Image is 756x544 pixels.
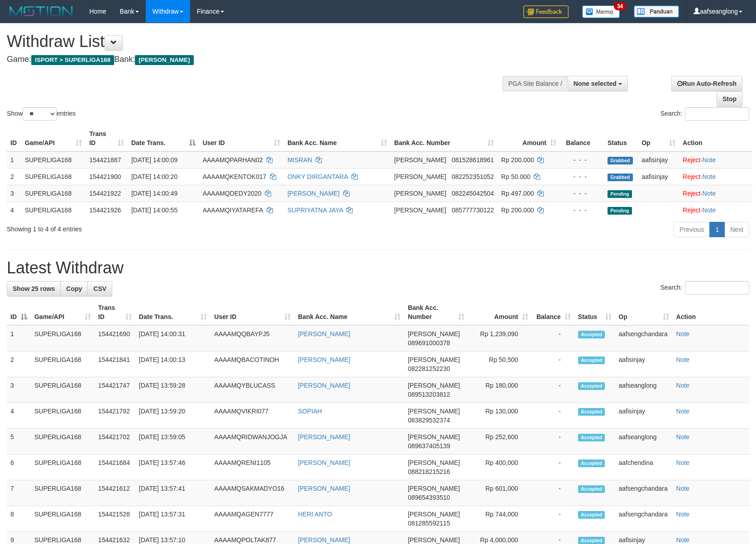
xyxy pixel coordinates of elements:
[578,485,605,493] span: Accepted
[676,382,690,389] a: Note
[7,480,31,506] td: 7
[404,300,468,325] th: Bank Acc. Number: activate to sort column ascending
[7,281,61,296] a: Show 25 rows
[498,126,560,151] th: Amount: activate to sort column ascending
[578,511,605,519] span: Accepted
[95,352,135,377] td: 154421841
[7,168,21,185] td: 2
[7,429,31,455] td: 5
[685,281,749,295] input: Search:
[31,506,95,532] td: SUPERLIGA168
[211,455,294,480] td: AAAAMQRENI1105
[287,206,343,214] a: SUPRIYATNA JAYA
[564,155,600,164] div: - - -
[31,480,95,506] td: SUPERLIGA168
[703,206,716,214] a: Note
[532,352,574,377] td: -
[615,352,673,377] td: aafisinjay
[679,151,752,169] td: ·
[211,300,294,325] th: User ID: activate to sort column ascending
[203,173,267,180] span: AAAAMQKENTOK017
[391,126,498,151] th: Bank Acc. Number: activate to sort column ascending
[287,156,312,164] a: MISRAN
[408,511,460,518] span: [PERSON_NAME]
[203,206,263,214] span: AAAAMQIYATAREFA
[7,403,31,429] td: 4
[578,356,605,364] span: Accepted
[582,5,620,18] img: Button%20Memo.svg
[468,403,532,429] td: Rp 130,000
[21,202,86,218] td: SUPERLIGA168
[683,173,701,180] a: Reject
[408,365,450,372] span: Copy 082281252230 to clipboard
[287,173,348,180] a: ONKY DIRGANTARA
[298,433,350,441] a: [PERSON_NAME]
[615,325,673,352] td: aafsengchandara
[638,151,679,169] td: aafisinjay
[211,352,294,377] td: AAAAMQBACOTINOH
[95,480,135,506] td: 154421612
[131,173,177,180] span: [DATE] 14:00:20
[31,377,95,403] td: SUPERLIGA168
[7,33,495,51] h1: Withdraw List
[298,330,350,338] a: [PERSON_NAME]
[564,189,600,198] div: - - -
[131,206,177,214] span: [DATE] 14:00:55
[89,156,121,164] span: 154421887
[89,206,121,214] span: 154421926
[394,156,446,164] span: [PERSON_NAME]
[452,173,494,180] span: Copy 082252351052 to clipboard
[676,485,690,492] a: Note
[703,156,716,164] a: Note
[131,190,177,197] span: [DATE] 14:00:49
[615,300,673,325] th: Op: activate to sort column ascending
[31,55,114,65] span: ISPORT > SUPERLIGA168
[671,76,742,91] a: Run Auto-Refresh
[7,259,749,277] h1: Latest Withdraw
[7,352,31,377] td: 2
[717,91,742,107] a: Stop
[574,300,615,325] th: Status: activate to sort column ascending
[724,222,749,237] a: Next
[7,377,31,403] td: 3
[532,300,574,325] th: Balance: activate to sort column ascending
[199,126,284,151] th: User ID: activate to sort column ascending
[135,429,211,455] td: [DATE] 13:59:05
[135,480,211,506] td: [DATE] 13:57:41
[7,185,21,202] td: 3
[23,107,57,121] select: Showentries
[298,536,350,544] a: [PERSON_NAME]
[532,506,574,532] td: -
[408,485,460,492] span: [PERSON_NAME]
[287,190,340,197] a: [PERSON_NAME]
[676,511,690,518] a: Note
[408,459,460,466] span: [PERSON_NAME]
[468,325,532,352] td: Rp 1,239,090
[135,506,211,532] td: [DATE] 13:57:31
[7,126,21,151] th: ID
[408,408,460,415] span: [PERSON_NAME]
[93,285,106,292] span: CSV
[578,408,605,416] span: Accepted
[7,455,31,480] td: 6
[615,403,673,429] td: aafisinjay
[128,126,199,151] th: Date Trans.: activate to sort column descending
[211,506,294,532] td: AAAAMQAGEN7777
[452,190,494,197] span: Copy 082245042504 to clipboard
[660,107,749,121] label: Search:
[501,206,534,214] span: Rp 200.000
[135,352,211,377] td: [DATE] 14:00:13
[674,222,710,237] a: Previous
[211,325,294,352] td: AAAAMQQBAYPJ5
[468,377,532,403] td: Rp 180,000
[89,190,121,197] span: 154421922
[578,434,605,441] span: Accepted
[676,356,690,363] a: Note
[31,403,95,429] td: SUPERLIGA168
[452,156,494,164] span: Copy 081528618961 to clipboard
[95,455,135,480] td: 154421684
[703,173,716,180] a: Note
[394,206,446,214] span: [PERSON_NAME]
[7,325,31,352] td: 1
[679,185,752,202] td: ·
